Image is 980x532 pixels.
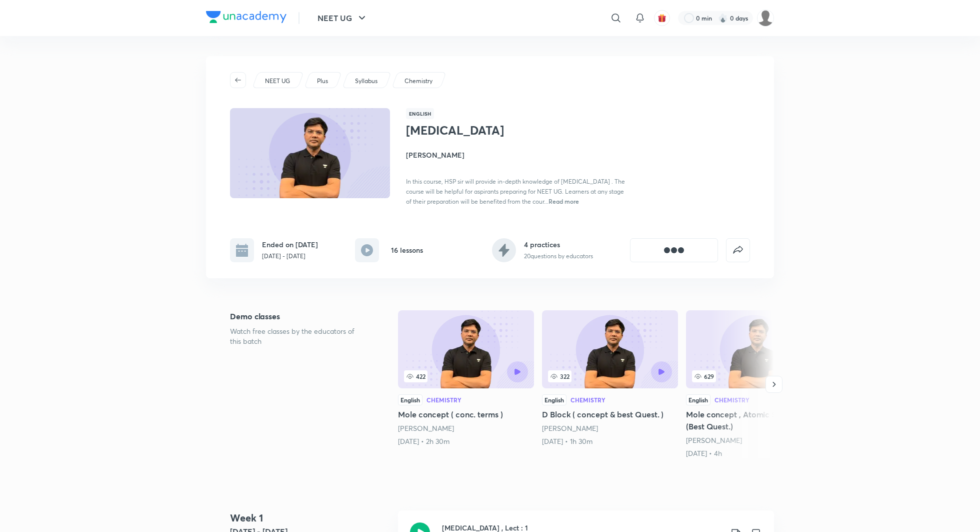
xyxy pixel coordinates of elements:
div: English [542,394,566,405]
a: [PERSON_NAME] [542,423,598,433]
p: NEET UG [265,77,290,86]
p: Plus [317,77,328,86]
button: avatar [654,10,670,26]
img: Thumbnail [228,107,391,199]
button: NEET UG [311,8,374,28]
p: Chemistry [404,77,432,86]
h5: Mole concept ( conc. terms ) [398,408,534,420]
a: Plus [315,77,330,86]
a: Mole concept ( conc. terms ) [398,310,534,446]
div: Chemistry [570,397,605,403]
div: Harendra Singh Parihar [398,423,534,433]
h4: [PERSON_NAME] [406,150,630,160]
span: 629 [692,370,716,382]
h5: D Block ( concept & best Quest. ) [542,408,678,420]
h5: Demo classes [230,310,366,322]
div: 2nd Jul • 2h 30m [398,436,534,446]
div: English [398,394,422,405]
img: Siddharth Mitra [757,10,774,27]
span: Read more [548,197,579,205]
span: 422 [404,370,427,382]
p: Syllabus [355,77,377,86]
div: Harendra Singh Parihar [686,435,822,445]
a: Mole concept , Atomic St. , d -block (Best Quest.) [686,310,822,458]
div: 4th Jul • 4h [686,448,822,458]
img: Company Logo [206,11,286,23]
button: false [726,238,750,262]
p: [DATE] - [DATE] [262,252,318,261]
h1: [MEDICAL_DATA] [406,123,569,138]
img: streak [718,13,728,23]
span: In this course, HSP sir will provide in-depth knowledge of [MEDICAL_DATA] . The course will be he... [406,178,625,205]
img: avatar [657,14,666,23]
span: 322 [548,370,571,382]
a: Syllabus [353,77,379,86]
a: [PERSON_NAME] [398,423,454,433]
button: [object Object] [630,238,718,262]
h5: Mole concept , Atomic St. , d -block (Best Quest.) [686,408,822,432]
h6: 4 practices [524,239,593,250]
a: Chemistry [403,77,434,86]
a: NEET UG [263,77,292,86]
div: English [686,394,710,405]
a: [PERSON_NAME] [686,435,742,445]
a: 629EnglishChemistryMole concept , Atomic St. , d -block (Best Quest.)[PERSON_NAME][DATE] • 4h [686,310,822,458]
span: English [406,108,434,119]
div: Harendra Singh Parihar [542,423,678,433]
h6: Ended on [DATE] [262,239,318,250]
h4: Week 1 [230,510,390,525]
h6: 16 lessons [391,245,423,255]
a: 422EnglishChemistryMole concept ( conc. terms )[PERSON_NAME][DATE] • 2h 30m [398,310,534,446]
a: 322EnglishChemistryD Block ( concept & best Quest. )[PERSON_NAME][DATE] • 1h 30m [542,310,678,446]
div: 3rd Jul • 1h 30m [542,436,678,446]
a: Company Logo [206,11,286,26]
p: 20 questions by educators [524,252,593,261]
div: Chemistry [426,397,461,403]
a: D Block ( concept & best Quest. ) [542,310,678,446]
p: Watch free classes by the educators of this batch [230,326,366,346]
